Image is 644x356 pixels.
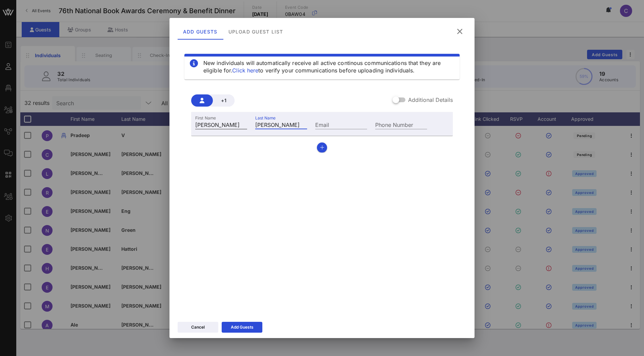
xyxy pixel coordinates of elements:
div: Add Guests [231,324,254,331]
div: Cancel [191,324,205,331]
div: Add Guests [178,23,223,40]
div: Upload Guest List [223,23,289,40]
button: Cancel [178,322,218,333]
div: New individuals will automatically receive all active continous communications that they are elig... [203,59,454,74]
label: First Name [195,115,216,120]
label: Additional Details [408,96,453,103]
span: +1 [218,97,229,103]
button: +1 [213,94,235,107]
a: Click here [232,67,258,74]
button: Add Guests [222,322,262,333]
label: Last Name [255,115,276,120]
input: Last Name [255,120,307,129]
